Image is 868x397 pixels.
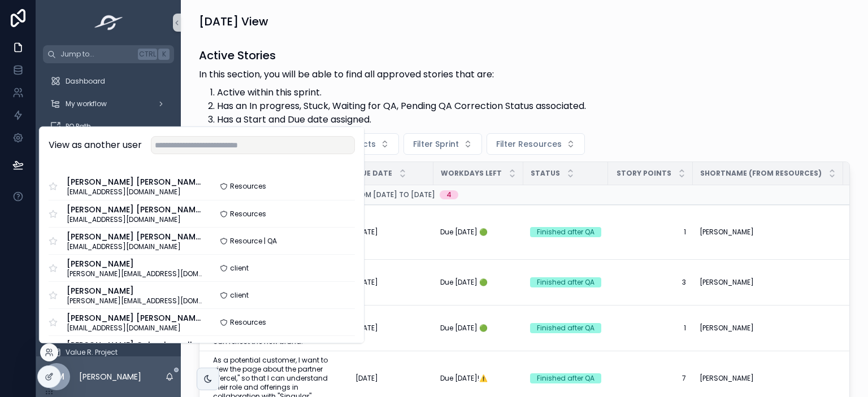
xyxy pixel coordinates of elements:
span: Status [531,169,560,178]
a: 7 [615,374,686,383]
a: [DATE] [355,374,427,383]
span: Filter Sprint [413,138,459,150]
p: In this section, you will be able to find all approved stories that are: [199,68,586,81]
a: 3 [615,278,686,287]
span: Resource | QA [230,236,277,245]
span: Resources [230,317,266,326]
a: [DATE] [355,324,427,333]
span: [PERSON_NAME] [700,374,754,383]
a: Finished after QA [530,323,601,333]
span: [PERSON_NAME] [PERSON_NAME] null [67,176,202,187]
button: Select Button [403,133,482,155]
span: Workdays Left [441,169,502,178]
a: Value R. Project [43,342,174,363]
div: 4 [446,190,452,199]
a: Due [DATE] 🟢 [440,228,517,237]
span: Due [DATE] 🟢 [440,228,488,237]
div: scrollable content [36,63,181,356]
div: Finished after QA [537,373,594,383]
span: [DATE] [355,278,378,287]
div: Finished after QA [537,277,594,287]
span: Story Points [617,169,671,178]
span: Shortname (from Resources) [700,169,822,178]
a: [PERSON_NAME] [700,278,836,287]
span: My workflow [66,99,107,108]
span: [DATE] [355,324,378,333]
li: Has a Start and Due date assigned. [217,113,586,126]
span: Resources [230,209,266,218]
span: [PERSON_NAME] [700,278,754,287]
span: K [159,50,168,59]
a: Finished after QA [530,227,601,237]
span: [PERSON_NAME] [PERSON_NAME] null [67,312,202,323]
span: [PERSON_NAME] [67,258,202,269]
a: [PERSON_NAME] [700,228,836,237]
span: [PERSON_NAME] [67,285,202,296]
a: Dashboard [43,71,174,91]
a: Finished after QA [530,277,601,287]
h2: View as another user [49,138,142,152]
div: Finished after QA [537,227,594,237]
a: Due [DATE] 🟢 [440,278,517,287]
img: App logo [91,14,127,32]
a: [DATE] [355,278,427,287]
span: Filter Resources [496,138,562,150]
li: Has an In progress, Stuck, Waiting for QA, Pending QA Correction Status associated. [217,99,586,113]
h1: Active Stories [199,47,586,63]
span: [EMAIL_ADDRESS][DOMAIN_NAME] [67,242,202,251]
span: Due [DATE] 🟢 [440,278,488,287]
a: [PERSON_NAME] [700,324,836,333]
span: Ctrl [138,49,157,60]
span: Value R. Project [66,348,118,357]
span: Due Date [356,169,392,178]
span: Dashboard [66,77,105,86]
a: Due [DATE] 🟢 [440,324,517,333]
span: Due [DATE] 🟢 [440,324,488,333]
a: PO Path [43,116,174,137]
span: [PERSON_NAME] [PERSON_NAME] [67,203,202,215]
a: Due [DATE]!⚠️ [440,374,517,383]
span: [PERSON_NAME] [PERSON_NAME] [67,230,202,242]
span: [DATE] [355,228,378,237]
span: PO Path [66,122,91,131]
a: [PERSON_NAME] [700,374,836,383]
span: [PERSON_NAME][EMAIL_ADDRESS][DOMAIN_NAME] [67,269,202,278]
span: [PERSON_NAME] [700,228,754,237]
li: Active within this sprint. [217,86,586,99]
div: Finished after QA [537,323,594,333]
span: [PERSON_NAME][EMAIL_ADDRESS][DOMAIN_NAME] [67,296,202,305]
span: client [230,263,249,272]
a: Finished after QA [530,373,601,383]
a: 1 [615,324,686,333]
span: Resources [230,182,266,191]
span: Jump to... [60,50,133,59]
span: [EMAIL_ADDRESS][DOMAIN_NAME] [67,187,202,197]
a: 1 [615,228,686,237]
span: [PERSON_NAME] Colombo null [67,339,192,350]
span: [EMAIL_ADDRESS][DOMAIN_NAME] [67,323,202,332]
span: [PERSON_NAME] [700,324,754,333]
span: client [230,290,249,299]
span: Due [DATE]!⚠️ [440,374,488,383]
p: [PERSON_NAME] [79,371,141,382]
a: [DATE] [355,228,427,237]
span: [DATE] [355,374,378,383]
a: My workflow [43,94,174,114]
button: Select Button [487,133,585,155]
span: [EMAIL_ADDRESS][DOMAIN_NAME] [67,215,202,224]
button: Jump to...CtrlK [43,45,174,63]
h1: [DATE] View [199,14,268,29]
